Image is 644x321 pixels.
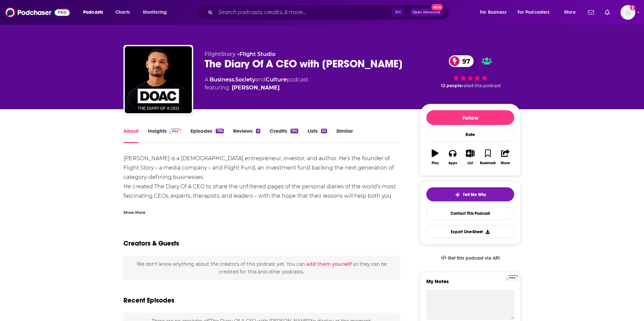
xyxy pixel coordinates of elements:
[83,8,103,17] span: Podcasts
[235,76,255,83] a: Society
[234,76,235,83] span: ,
[468,161,473,165] div: List
[123,128,139,143] a: About
[78,7,112,18] button: open menu
[237,51,275,57] span: •
[321,129,327,133] div: 62
[441,83,462,88] span: 12 people
[137,261,387,274] span: We don't know anything about the creators of this podcast yet . You can so they can be credited f...
[444,145,461,169] button: Apps
[475,7,515,18] button: open menu
[413,11,440,14] span: Open Advanced
[448,161,457,165] div: Apps
[239,51,275,57] a: Flight Studio
[426,187,514,201] button: tell me why sparkleTell Me Why
[5,6,70,19] img: Podchaser - Follow, Share and Rate Podcasts
[392,8,404,17] span: ⌘ K
[233,128,260,143] a: Reviews6
[191,128,224,143] a: Episodes796
[518,8,550,17] span: For Podcasters
[506,275,518,280] img: Podchaser Pro
[169,129,181,134] img: Podchaser Pro
[138,7,175,18] button: open menu
[115,8,130,17] span: Charts
[431,4,443,10] span: New
[123,154,400,276] div: [PERSON_NAME] is a [DEMOGRAPHIC_DATA] entrepreneur, investor, and author. He’s the founder of Fli...
[480,161,496,165] div: Bookmark
[426,278,514,290] label: My Notes
[420,51,521,92] div: 97 12 peoplerated this podcast
[426,145,444,169] button: Play
[210,76,234,83] a: Business
[479,145,496,169] button: Bookmark
[266,76,287,83] a: Culture
[205,51,236,57] span: FlightStory
[256,129,260,133] div: 6
[463,192,486,197] span: Tell Me Why
[111,7,134,18] a: Charts
[455,192,460,197] img: tell me why sparkle
[123,239,179,248] h2: Creators & Guests
[203,5,455,20] div: Search podcasts, credits, & more...
[426,207,514,220] a: Contact This Podcast
[426,110,514,125] button: Follow
[306,261,352,267] button: add them yourself
[410,8,443,16] button: Open AdvancedNew
[449,55,474,67] a: 97
[426,225,514,238] button: Export One-Sheet
[480,8,506,17] span: For Business
[308,128,327,143] a: Lists62
[432,161,439,165] div: Play
[205,84,308,92] span: featuring
[621,5,635,20] span: Logged in as Marketing09
[602,7,612,18] a: Show notifications dropdown
[205,76,308,92] div: A podcast
[125,46,192,113] img: The Diary Of A CEO with Steven Bartlett
[621,5,635,20] img: User Profile
[564,8,576,17] span: More
[435,250,505,266] a: Get this podcast via API
[630,5,635,10] svg: Add a profile image
[462,83,501,88] span: rated this podcast
[426,128,514,141] div: Rate
[448,255,500,261] span: Get this podcast via API
[270,128,298,143] a: Credits194
[621,5,635,20] button: Show profile menu
[215,7,392,18] input: Search podcasts, credits, & more...
[455,55,474,67] span: 97
[216,129,224,133] div: 796
[501,161,510,165] div: Share
[255,76,266,83] span: and
[290,129,298,133] div: 194
[336,128,353,143] a: Similar
[497,145,514,169] button: Share
[148,128,181,143] a: InsightsPodchaser Pro
[559,7,584,18] button: open menu
[513,7,559,18] button: open menu
[585,7,597,18] a: Show notifications dropdown
[462,145,479,169] button: List
[232,84,280,92] a: [PERSON_NAME]
[143,8,167,17] span: Monitoring
[506,274,518,280] a: Pro website
[123,296,174,305] h2: Recent Episodes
